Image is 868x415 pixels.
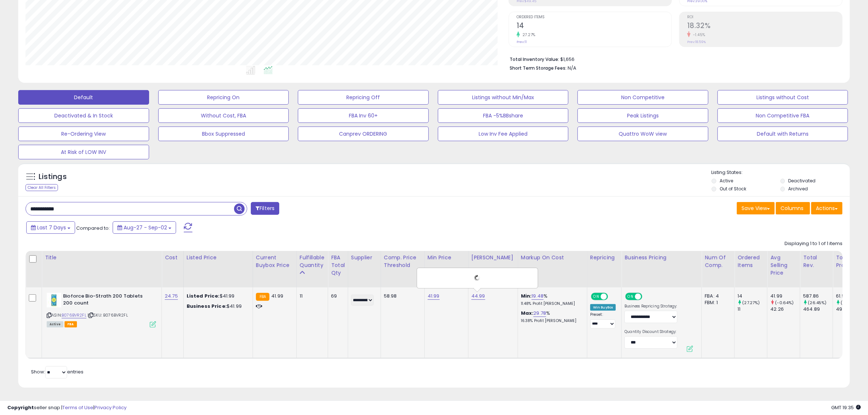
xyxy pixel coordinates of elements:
[776,202,810,214] button: Columns
[47,293,61,307] img: 41b1XuxmUzL._SL40_.jpg
[348,251,381,287] th: CSV column name: cust_attr_1_Supplier
[158,127,289,141] button: Bbox Suppressed
[384,293,419,299] div: 58.98
[471,254,515,261] div: [PERSON_NAME]
[743,300,760,306] small: (27.27%)
[836,306,865,313] div: 49.45
[31,368,83,375] span: Show: entries
[521,301,581,306] p: 11.48% Profit [PERSON_NAME]
[803,306,833,313] div: 464.89
[298,127,429,141] button: Canprev ORDERING
[26,221,75,234] button: Last 7 Days
[836,293,865,299] div: 61.57
[256,293,269,301] small: FBA
[831,404,861,411] span: 2025-09-11 19:35 GMT
[841,300,858,306] small: (24.51%)
[7,404,126,411] div: seller snap | |
[808,300,827,306] small: (26.45%)
[18,108,149,123] button: Deactivated & In Stock
[471,292,485,300] a: 44.99
[590,312,616,329] div: Preset:
[510,54,837,63] li: $1,656
[775,300,794,306] small: (-0.64%)
[94,404,126,411] a: Privacy Policy
[62,312,86,318] a: B076BVR2FL
[18,127,149,141] button: Re-Ordering View
[331,293,342,299] div: 69
[770,306,800,313] div: 42.26
[517,40,527,44] small: Prev: 11
[687,15,842,19] span: ROI
[717,127,848,141] button: Default with Returns
[187,292,220,299] b: Listed Price:
[45,254,159,261] div: Title
[705,293,729,299] div: FBA: 4
[187,303,247,310] div: $41.99
[717,90,848,105] button: Listings without Cost
[63,293,152,308] b: Bioforce Bio-Strath 200 Tablets 200 count
[624,304,677,309] label: Business Repricing Strategy:
[737,254,764,269] div: Ordered Items
[517,22,672,31] h2: 14
[384,254,421,269] div: Comp. Price Threshold
[720,186,746,192] label: Out of Stock
[624,254,698,261] div: Business Pricing
[124,224,167,231] span: Aug-27 - Sep-02
[187,293,247,299] div: $41.99
[607,294,619,300] span: OFF
[271,292,283,299] span: 41.99
[803,293,833,299] div: 587.86
[113,221,176,234] button: Aug-27 - Sep-02
[770,254,797,277] div: Avg Selling Price
[39,172,67,182] h5: Listings
[521,310,581,323] div: %
[577,108,708,123] button: Peak Listings
[331,254,345,277] div: FBA Total Qty
[737,202,775,214] button: Save View
[438,108,569,123] button: FBA -5%BBshare
[532,292,544,300] a: 19.48
[517,15,672,19] span: Ordered Items
[641,294,653,300] span: OFF
[624,329,677,334] label: Quantity Discount Strategy:
[251,202,279,215] button: Filters
[438,90,569,105] button: Listings without Min/Max
[811,202,842,214] button: Actions
[351,254,378,261] div: Supplier
[590,304,616,311] div: Win BuyBox
[737,306,767,313] div: 11
[300,293,322,299] div: 11
[781,205,803,212] span: Columns
[37,224,66,231] span: Last 7 Days
[836,254,863,269] div: Total Profit
[789,178,816,184] label: Deactivated
[62,404,93,411] a: Terms of Use
[705,299,729,306] div: FBM: 1
[165,254,180,261] div: Cost
[510,56,559,62] b: Total Inventory Value:
[521,254,584,261] div: Markup on Cost
[256,254,293,269] div: Current Buybox Price
[87,312,128,318] span: | SKU: B076BVR2FL
[533,310,546,317] a: 29.78
[577,127,708,141] button: Quattro WoW view
[705,254,731,269] div: Num of Comp.
[521,293,581,306] div: %
[521,318,581,323] p: 16.38% Profit [PERSON_NAME]
[158,108,289,123] button: Without Cost, FBA
[298,108,429,123] button: FBA Inv 60+
[577,90,708,105] button: Non Competitive
[428,292,440,300] a: 41.99
[7,404,34,411] strong: Copyright
[690,32,705,38] small: -1.45%
[65,321,77,327] span: FBA
[568,65,576,71] span: N/A
[76,225,110,232] span: Compared to:
[47,293,156,327] div: ASIN:
[590,254,619,261] div: Repricing
[47,321,63,327] span: All listings currently available for purchase on Amazon
[687,22,842,31] h2: 18.32%
[687,40,706,44] small: Prev: 18.59%
[720,178,733,184] label: Active
[298,90,429,105] button: Repricing Off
